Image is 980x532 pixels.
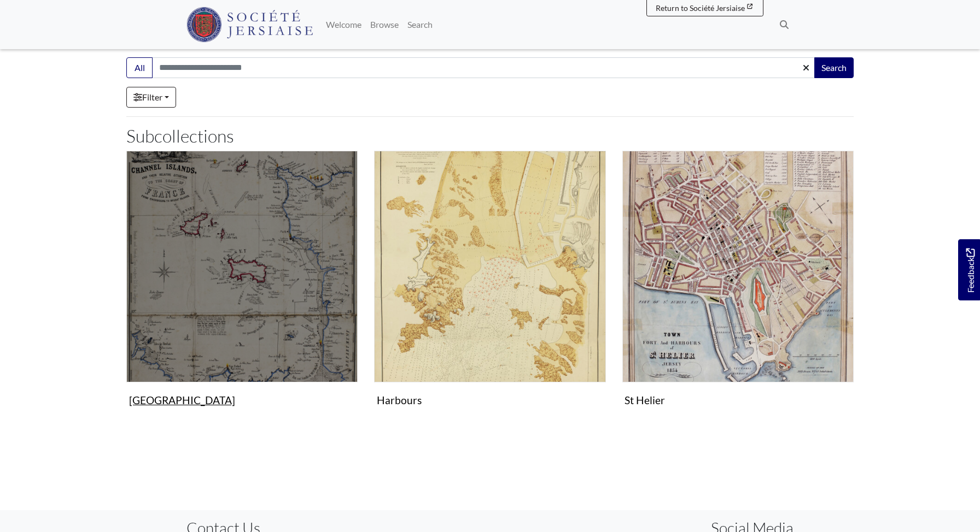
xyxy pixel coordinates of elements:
a: Would you like to provide feedback? [958,239,980,300]
img: Channel Islands [126,151,358,382]
h2: Subcollections [126,126,854,146]
a: St Helier St Helier [622,151,854,411]
input: Search this collection... [152,57,815,78]
section: Subcollections [126,151,854,440]
span: Return to Société Jersiaise [656,3,745,13]
div: Subcollection [614,151,862,427]
a: Harbours Harbours [374,151,605,411]
a: Channel Islands [GEOGRAPHIC_DATA] [126,151,358,411]
a: Search [403,14,437,36]
a: Société Jersiaise logo [186,4,313,45]
a: Browse [366,14,403,36]
button: All [126,57,153,78]
a: Filter [126,87,176,108]
img: Société Jersiaise [186,7,313,42]
button: Search [814,57,854,78]
img: Harbours [374,151,605,382]
img: St Helier [622,151,854,382]
span: Feedback [964,249,977,293]
a: Welcome [322,14,366,36]
div: Subcollection [118,151,366,427]
div: Subcollection [366,151,614,427]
